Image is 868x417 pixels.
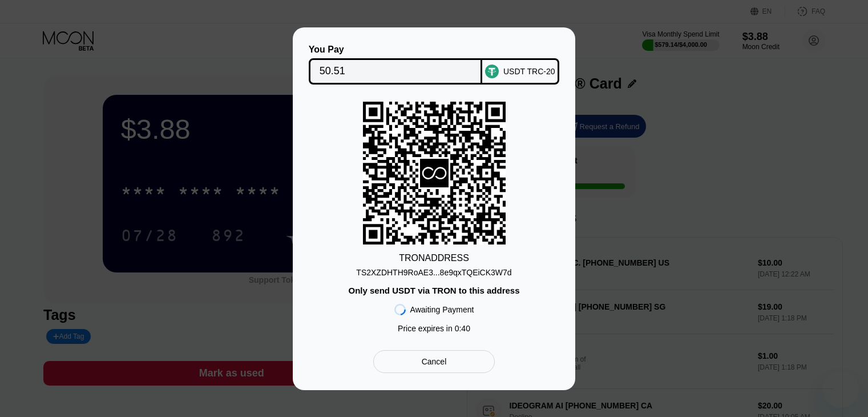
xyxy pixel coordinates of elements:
[503,67,555,76] div: USDT TRC-20
[310,45,558,85] div: You PayUSDT TRC-20
[356,263,511,277] div: TS2XZDHTH9RoAE3...8e9qxTQEiCK3W7d
[455,324,470,333] span: 0 : 40
[356,268,511,277] div: TS2XZDHTH9RoAE3...8e9qxTQEiCK3W7d
[822,371,859,408] iframe: Button to launch messaging window
[398,324,470,333] div: Price expires in
[348,286,519,295] div: Only send USDT via TRON to this address
[309,45,483,55] div: You Pay
[373,350,495,373] div: Cancel
[399,253,469,263] div: TRON ADDRESS
[422,356,447,367] div: Cancel
[410,305,474,314] div: Awaiting Payment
